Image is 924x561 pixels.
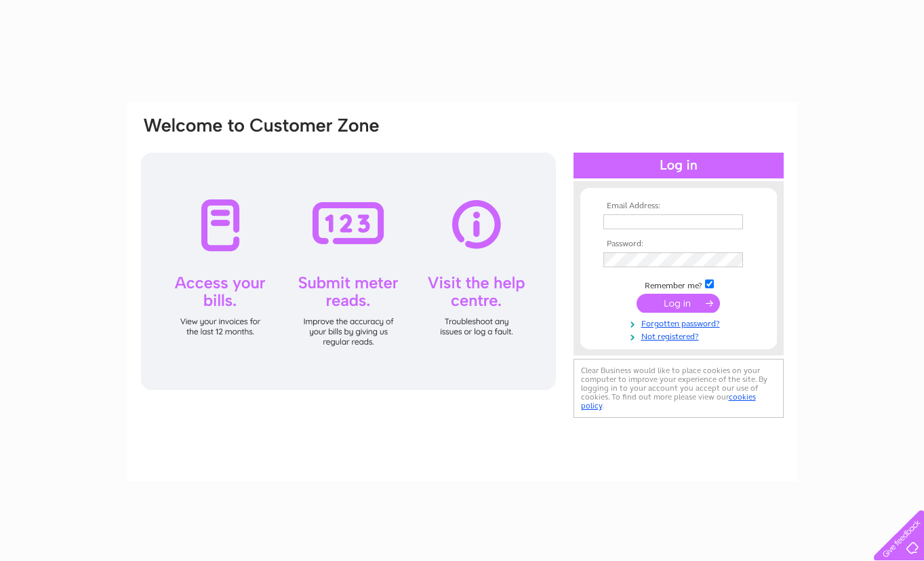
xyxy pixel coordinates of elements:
th: Password: [600,239,757,249]
a: Forgotten password? [603,316,757,329]
td: Remember me? [600,277,757,291]
div: Clear Business would like to place cookies on your computer to improve your experience of the sit... [574,359,784,418]
a: cookies policy [581,392,756,410]
a: Not registered? [603,329,757,342]
input: Submit [637,294,720,313]
th: Email Address: [600,201,757,211]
